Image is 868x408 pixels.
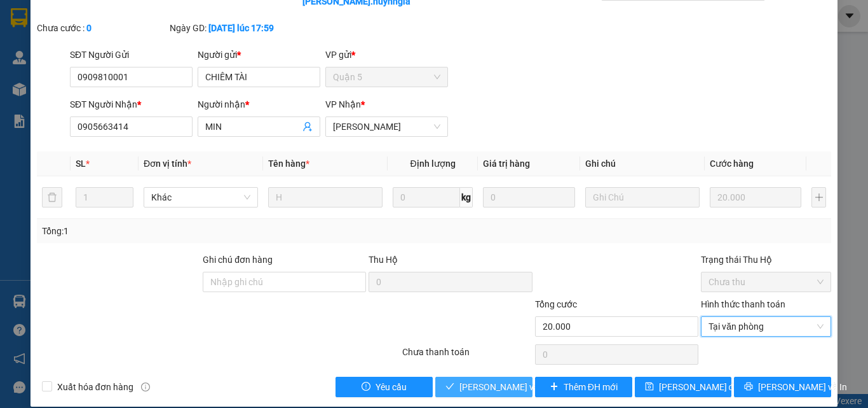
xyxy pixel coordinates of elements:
span: Thêm ĐH mới [564,380,618,394]
button: save[PERSON_NAME] đổi [635,377,732,397]
label: Ghi chú đơn hàng [203,255,273,265]
input: VD: Bàn, Ghế [268,187,383,208]
div: VP gửi [325,48,448,62]
button: delete [42,187,62,208]
span: Giá trị hàng [483,158,530,169]
input: Ghi chú đơn hàng [203,272,366,292]
span: printer [744,382,753,392]
button: plus [811,187,826,208]
div: [PERSON_NAME] [11,11,112,39]
span: save [645,382,654,392]
b: [DATE] lúc 17:59 [208,23,274,33]
button: printer[PERSON_NAME] và In [734,377,831,397]
span: Đơn vị tính [144,158,191,169]
span: SL [76,158,86,169]
span: Tại văn phòng [709,317,824,336]
input: 0 [483,187,574,208]
span: check [445,382,454,392]
div: 40.000 [10,80,114,95]
input: Ghi Chú [585,187,700,208]
span: user-add [302,122,313,132]
span: Cước hàng [710,158,754,169]
div: 0785285768 [121,41,210,59]
span: Thu Hộ [369,255,398,265]
span: [PERSON_NAME] đổi [659,380,741,394]
div: Ngày GD: [170,21,300,35]
button: exclamation-circleYêu cầu [336,377,433,397]
span: info-circle [141,383,150,391]
button: plusThêm ĐH mới [535,377,632,397]
span: [PERSON_NAME] và [PERSON_NAME] hàng [459,380,631,394]
button: check[PERSON_NAME] và [PERSON_NAME] hàng [435,377,532,397]
span: exclamation-circle [362,382,370,392]
div: SĐT Người Nhận [70,97,193,111]
span: Tổng cước [535,299,577,309]
span: Ninh Hòa [333,117,440,136]
span: [PERSON_NAME] và In [758,380,847,394]
th: Ghi chú [580,151,705,176]
span: Yêu cầu [376,380,407,394]
span: kg [460,187,473,208]
div: Chưa thanh toán [401,345,534,367]
div: Chưa cước : [37,21,167,35]
span: Chưa thu [709,272,824,292]
span: Gửi: [11,11,31,24]
div: HƯƠNG [11,39,112,55]
span: plus [550,382,559,392]
div: SĐT Người Gửi [70,48,193,62]
div: 0786723493 [11,55,112,73]
div: Tổng: 1 [42,224,336,238]
div: Quận 5 [121,11,210,26]
label: Hình thức thanh toán [701,299,785,309]
b: 0 [86,23,92,33]
input: 0 [710,187,801,208]
span: Định lượng [410,158,455,169]
span: Đã thu : [10,81,48,95]
span: Tên hàng [268,158,309,169]
div: Người nhận [198,97,320,111]
div: TUẤN [121,26,210,41]
span: VP Nhận [325,99,361,109]
span: Nhận: [121,12,152,25]
div: Trạng thái Thu Hộ [701,253,831,267]
span: Quận 5 [333,67,440,87]
span: Khác [151,188,250,207]
div: Người gửi [198,48,320,62]
span: Xuất hóa đơn hàng [52,380,139,394]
